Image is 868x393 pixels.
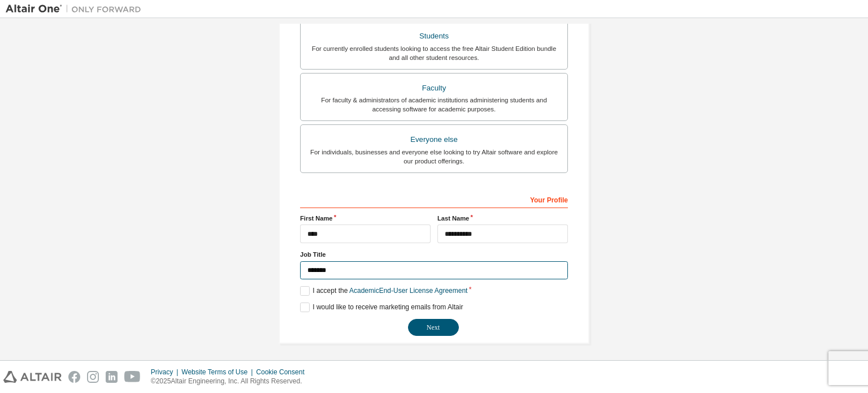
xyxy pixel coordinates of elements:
[87,371,99,383] img: instagram.svg
[68,371,80,383] img: facebook.svg
[181,368,256,377] div: Website Terms of Use
[349,287,467,295] a: Academic End-User License Agreement
[300,190,568,208] div: Your Profile
[307,132,561,148] div: Everyone else
[307,44,561,62] div: For currently enrolled students looking to access the free Altair Student Edition bundle and all ...
[300,214,431,223] label: First Name
[437,214,568,223] label: Last Name
[408,319,459,336] button: Next
[124,371,141,383] img: youtube.svg
[6,3,147,15] img: Altair One
[300,303,463,312] label: I would like to receive marketing emails from Altair
[151,368,181,377] div: Privacy
[307,148,561,166] div: For individuals, businesses and everyone else looking to try Altair software and explore our prod...
[300,250,568,259] label: Job Title
[300,286,467,296] label: I accept the
[3,371,62,383] img: altair_logo.svg
[106,371,118,383] img: linkedin.svg
[307,80,561,96] div: Faculty
[151,377,311,386] p: © 2025 Altair Engineering, Inc. All Rights Reserved.
[307,96,561,114] div: For faculty & administrators of academic institutions administering students and accessing softwa...
[307,28,561,44] div: Students
[256,368,311,377] div: Cookie Consent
